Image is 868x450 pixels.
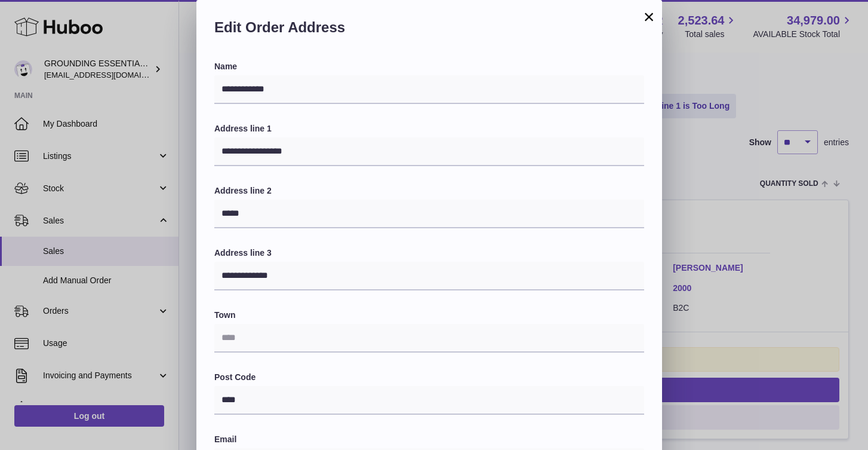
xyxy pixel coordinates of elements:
label: Address line 2 [214,185,644,197]
label: Town [214,310,644,321]
label: Email [214,434,644,445]
label: Post Code [214,372,644,383]
button: × [642,10,656,24]
label: Name [214,61,644,72]
h2: Edit Order Address [214,18,644,43]
label: Address line 1 [214,123,644,134]
label: Address line 3 [214,247,644,259]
